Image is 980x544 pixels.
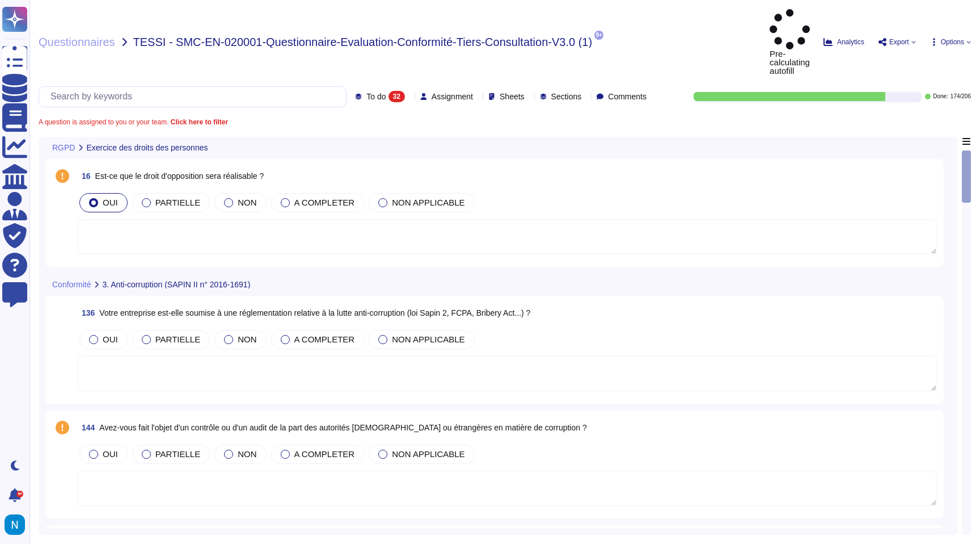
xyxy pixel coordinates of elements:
[5,514,25,535] img: user
[39,119,228,125] span: A question is assigned to you or your team.
[77,424,95,432] span: 144
[388,91,405,102] div: 32
[238,334,256,344] span: NON
[99,308,530,317] span: Votre entreprise est-elle soumise à une réglementation relative à la lutte anti-corruption (loi S...
[770,9,810,75] span: Pre-calculating autofill
[941,39,964,45] span: Options
[52,303,73,323] div: F
[16,491,23,497] div: 9+
[2,512,33,537] button: user
[155,198,200,207] span: PARTIELLE
[39,36,115,48] span: Questionnaires
[95,171,264,181] span: Est-ce que le droit d'opposition sera réalisable ?
[52,144,75,152] span: RGPD
[102,281,250,288] span: 3. Anti-corruption (SAPIN II n° 2016-1691)
[155,449,200,459] span: PARTIELLE
[432,93,473,101] span: Assignment
[86,144,208,152] span: Exercice des droits des personnes
[294,198,355,207] span: A COMPLETER
[294,449,355,459] span: A COMPLETER
[366,93,386,101] span: To do
[392,334,464,344] span: NON APPLICABLE
[238,449,256,459] span: NON
[103,198,118,207] span: OUI
[823,37,864,47] button: Analytics
[77,172,91,180] span: 16
[103,334,118,344] span: OUI
[500,93,525,101] span: Sheets
[294,334,355,344] span: A COMPLETER
[889,39,909,45] span: Export
[837,39,864,45] span: Analytics
[52,281,91,288] span: Conformité
[133,36,593,48] span: TESSI - SMC-EN-020001-Questionnaire-Evaluation-Conformité-Tiers-Consultation-V3.0 (1)
[99,423,586,432] span: Avez-vous fait l'objet d'un contrôle ou d'un audit de la part des autorités [DEMOGRAPHIC_DATA] ou...
[551,93,582,101] span: Sections
[103,449,118,459] span: OUI
[608,93,647,101] span: Comments
[594,31,603,40] span: 9+
[168,118,228,126] b: Click here to filter
[392,449,464,459] span: NON APPLICABLE
[77,309,95,317] span: 136
[392,198,464,207] span: NON APPLICABLE
[155,334,200,344] span: PARTIELLE
[45,87,346,107] input: Search by keywords
[951,94,971,99] span: 174 / 206
[933,94,948,99] span: Done:
[238,198,256,207] span: NON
